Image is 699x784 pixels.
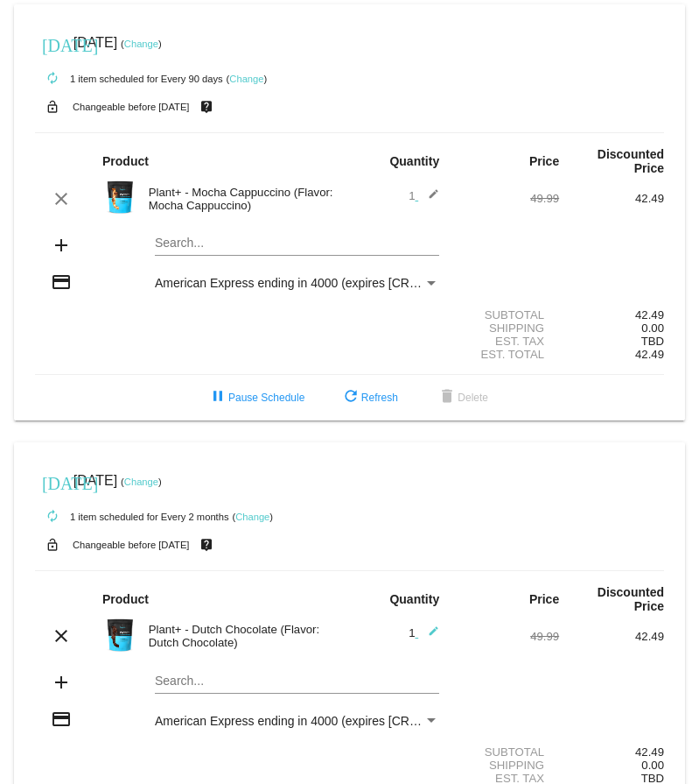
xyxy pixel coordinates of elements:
[124,39,158,49] a: Change
[454,192,559,205] div: 49.99
[418,188,439,209] mat-icon: edit
[409,626,439,639] span: 1
[340,387,361,408] mat-icon: refresh
[389,592,439,606] strong: Quantity
[598,147,664,175] strong: Discounted Price
[140,623,350,649] div: Plant+ - Dutch Chocolate (Flavor: Dutch Chocolate)
[102,154,149,168] strong: Product
[155,675,439,689] input: Search...
[155,714,439,728] mat-select: Payment Method
[454,745,559,759] div: Subtotal
[454,630,559,643] div: 49.99
[454,348,559,361] div: Est. Total
[196,533,217,556] mat-icon: live_help
[559,192,664,205] div: 42.49
[73,540,190,550] small: Changeable before [DATE]
[193,382,318,413] button: Pause Schedule
[155,714,524,728] span: American Express ending in 4000 (expires [CREDIT_CARD_DATA])
[155,276,439,290] mat-select: Payment Method
[207,387,228,408] mat-icon: pause
[454,335,559,348] div: Est. Tax
[42,533,63,556] mat-icon: lock_open
[155,276,524,290] span: American Express ending in 4000 (expires [CREDIT_CARD_DATA])
[418,625,439,646] mat-icon: edit
[454,308,559,321] div: Subtotal
[196,95,217,118] mat-icon: live_help
[235,512,269,522] a: Change
[42,95,63,118] mat-icon: lock_open
[409,189,439,202] span: 1
[102,180,137,215] img: Image-1-Carousel-Plant-Mocha-Capp_transp.png
[51,709,72,730] mat-icon: credit_card
[51,235,72,256] mat-icon: add
[641,759,664,772] span: 0.00
[232,512,273,522] small: ( )
[326,382,412,413] button: Refresh
[635,348,664,361] span: 42.49
[229,74,263,84] a: Change
[389,154,439,168] strong: Quantity
[641,321,664,335] span: 0.00
[559,745,664,759] div: 42.49
[454,321,559,335] div: Shipping
[121,39,162,49] small: ( )
[437,392,488,404] span: Delete
[529,154,559,168] strong: Price
[42,471,63,492] mat-icon: [DATE]
[598,585,664,613] strong: Discounted Price
[42,506,63,527] mat-icon: autorenew
[340,392,398,404] span: Refresh
[42,68,63,89] mat-icon: autorenew
[529,592,559,606] strong: Price
[454,759,559,772] div: Shipping
[51,625,72,646] mat-icon: clear
[73,102,190,112] small: Changeable before [DATE]
[207,392,304,404] span: Pause Schedule
[641,335,664,348] span: TBD
[35,512,229,522] small: 1 item scheduled for Every 2 months
[124,477,158,487] a: Change
[140,186,350,212] div: Plant+ - Mocha Cappuccino (Flavor: Mocha Cappuccino)
[437,387,458,408] mat-icon: delete
[51,188,72,209] mat-icon: clear
[51,272,72,293] mat-icon: credit_card
[227,74,268,84] small: ( )
[559,308,664,321] div: 42.49
[35,74,223,84] small: 1 item scheduled for Every 90 days
[423,382,502,413] button: Delete
[102,592,149,606] strong: Product
[155,237,439,251] input: Search...
[559,630,664,643] div: 42.49
[102,618,137,653] img: Image-1-Carousel-Plant-Chocolate-no-badge-Transp.png
[51,672,72,693] mat-icon: add
[121,477,162,487] small: ( )
[42,33,63,54] mat-icon: [DATE]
